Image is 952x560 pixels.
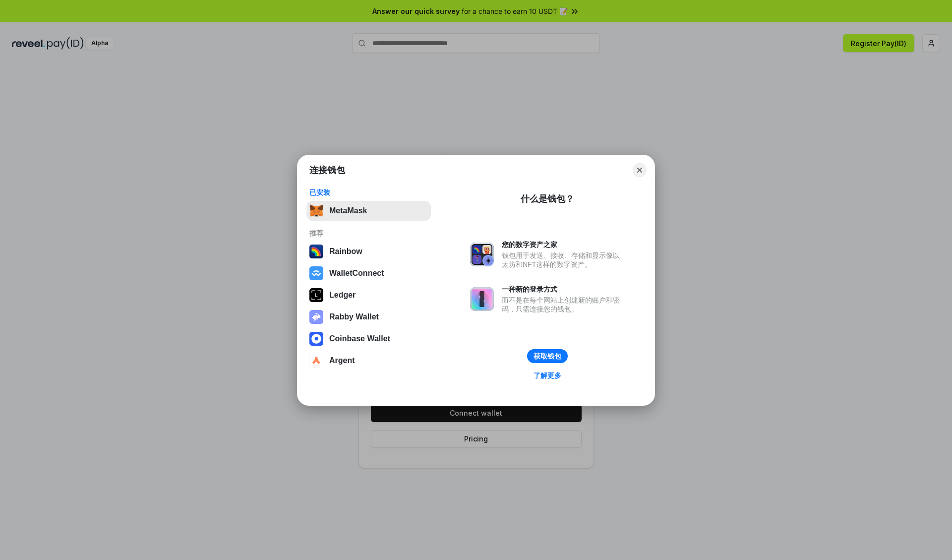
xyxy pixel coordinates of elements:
[534,371,561,380] div: 了解更多
[306,351,431,371] button: Argent
[309,188,428,197] div: 已安装
[309,229,428,238] div: 推荐
[527,349,568,363] button: 获取钱包
[329,312,379,321] div: Rabby Wallet
[306,263,431,283] button: WalletConnect
[329,356,355,365] div: Argent
[309,164,345,176] h1: 连接钱包
[309,332,323,346] img: svg+xml,%3Csvg%20width%3D%2228%22%20height%3D%2228%22%20viewBox%3D%220%200%2028%2028%22%20fill%3D...
[306,285,431,305] button: Ledger
[633,163,647,177] button: Close
[309,354,323,368] img: svg+xml,%3Csvg%20width%3D%2228%22%20height%3D%2228%22%20viewBox%3D%220%200%2028%2028%22%20fill%3D...
[306,329,431,349] button: Coinbase Wallet
[470,287,494,311] img: svg+xml,%3Csvg%20xmlns%3D%22http%3A%2F%2Fwww.w3.org%2F2000%2Fsvg%22%20fill%3D%22none%22%20viewBox...
[502,296,625,313] div: 而不是在每个网站上创建新的账户和密码，只需连接您的钱包。
[309,288,323,302] img: svg+xml,%3Csvg%20xmlns%3D%22http%3A%2F%2Fwww.w3.org%2F2000%2Fsvg%22%20width%3D%2228%22%20height%3...
[329,334,390,343] div: Coinbase Wallet
[528,369,567,382] a: 了解更多
[306,242,431,261] button: Rainbow
[329,269,384,278] div: WalletConnect
[309,245,323,258] img: svg+xml,%3Csvg%20width%3D%22120%22%20height%3D%22120%22%20viewBox%3D%220%200%20120%20120%22%20fil...
[329,206,367,215] div: MetaMask
[309,310,323,324] img: svg+xml,%3Csvg%20xmlns%3D%22http%3A%2F%2Fwww.w3.org%2F2000%2Fsvg%22%20fill%3D%22none%22%20viewBox...
[502,240,625,249] div: 您的数字资产之家
[329,247,362,256] div: Rainbow
[502,285,625,294] div: 一种新的登录方式
[309,266,323,280] img: svg+xml,%3Csvg%20width%3D%2228%22%20height%3D%2228%22%20viewBox%3D%220%200%2028%2028%22%20fill%3D...
[534,352,561,361] div: 获取钱包
[306,307,431,327] button: Rabby Wallet
[309,204,323,218] img: svg+xml,%3Csvg%20fill%3D%22none%22%20height%3D%2233%22%20viewBox%3D%220%200%2035%2033%22%20width%...
[502,251,625,269] div: 钱包用于发送、接收、存储和显示像以太坊和NFT这样的数字资产。
[470,243,494,266] img: svg+xml,%3Csvg%20xmlns%3D%22http%3A%2F%2Fwww.w3.org%2F2000%2Fsvg%22%20fill%3D%22none%22%20viewBox...
[521,193,574,205] div: 什么是钱包？
[329,291,356,300] div: Ledger
[306,201,431,221] button: MetaMask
